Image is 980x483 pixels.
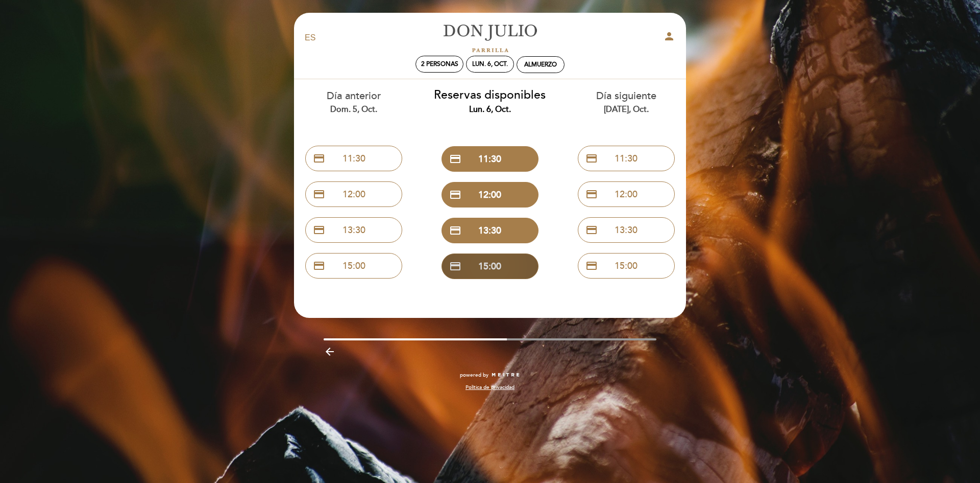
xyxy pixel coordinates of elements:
[442,254,538,279] button: credit_card 15:00
[578,217,675,243] button: credit_card 13:30
[442,146,538,172] button: credit_card 11:30
[449,224,461,237] span: credit_card
[585,152,598,165] span: credit_card
[313,188,325,200] span: credit_card
[460,372,488,379] span: powered by
[430,104,551,116] div: lun. 6, oct.
[293,104,414,116] div: dom. 5, oct.
[442,182,538,208] button: credit_card 12:00
[472,60,508,68] div: lun. 6, oct.
[585,224,598,236] span: credit_card
[566,89,687,115] div: Día siguiente
[430,87,551,116] div: Reservas disponibles
[566,104,687,116] div: [DATE], oct.
[449,153,461,165] span: credit_card
[313,152,325,165] span: credit_card
[313,224,325,236] span: credit_card
[585,188,598,200] span: credit_card
[293,89,414,115] div: Día anterior
[663,30,675,42] i: person
[491,373,520,378] img: MEITRE
[442,218,538,243] button: credit_card 13:30
[426,24,554,52] a: [PERSON_NAME]
[663,30,675,46] button: person
[585,260,598,272] span: credit_card
[305,181,402,207] button: credit_card 12:00
[305,217,402,243] button: credit_card 13:30
[305,253,402,279] button: credit_card 15:00
[578,146,675,171] button: credit_card 11:30
[465,384,514,391] a: Política de privacidad
[578,253,675,279] button: credit_card 15:00
[305,146,402,171] button: credit_card 11:30
[421,60,458,68] span: 2 personas
[524,61,557,68] div: Almuerzo
[460,372,520,379] a: powered by
[449,189,461,201] span: credit_card
[578,181,675,207] button: credit_card 12:00
[449,260,461,272] span: credit_card
[313,260,325,272] span: credit_card
[324,346,336,358] i: arrow_backward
